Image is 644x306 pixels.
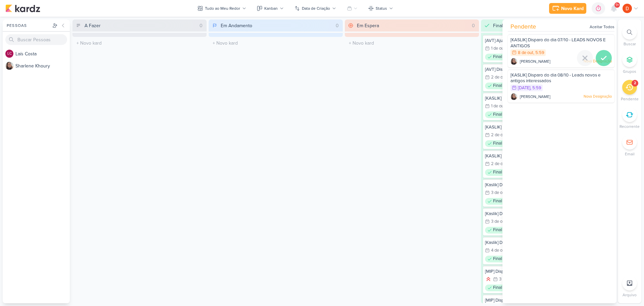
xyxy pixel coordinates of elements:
div: 3 de out [499,277,514,282]
div: Laís Costa [5,50,13,58]
div: 3 de out [491,191,506,195]
span: [KASLIK] Disparo do dia 08/10 - Leads novos e antigos interessados [511,72,601,84]
p: Finalizado [493,140,512,147]
p: Grupos [623,68,636,74]
div: Em Andamento [221,22,252,29]
div: Finalizado [485,256,515,262]
div: Finalizado [485,140,515,147]
p: Finalizado [493,227,512,234]
div: 8 de out [518,51,533,55]
p: Finalizado [493,169,512,176]
div: Finalizado [485,169,515,176]
div: [MIP] Disparo 02/10 [485,268,611,274]
img: kardz.app [5,4,40,12]
p: Pendente [621,96,639,102]
div: , 5:59 [533,51,544,55]
div: [KASLIK] Disparo do dia 30/09 [485,95,611,101]
input: + Novo kard [346,38,478,48]
div: , 5:59 [530,86,541,90]
input: Buscar Pessoas [5,34,67,45]
span: [PERSON_NAME] [520,58,550,64]
div: [AVT] Disparo de Manacás 2 - Pronto para construir [485,66,611,72]
p: Finalizado [493,256,512,262]
div: [MIP] Disparo 03/10 [485,297,611,303]
div: Pessoas [5,22,51,29]
li: Ctrl + F [618,25,641,47]
span: [PERSON_NAME] [520,94,550,100]
div: [DATE] [518,86,530,90]
div: A Fazer [85,22,101,29]
div: Finalizado [485,285,515,291]
input: + Novo kard [210,38,341,48]
div: 0 [333,22,341,29]
div: Finalizado [485,198,515,205]
img: Diego Lima | TAGAWA [623,4,632,13]
div: 4 de out [491,248,506,253]
div: 0 [197,22,205,29]
img: Sharlene Khoury [511,58,517,65]
div: 2 de out [491,162,506,166]
div: [Kaslik] Disparo do dia 02/10 - Evento do FDS [485,182,611,188]
div: 0 [469,22,478,29]
div: 1 de out [491,46,505,51]
div: 2 [634,81,636,86]
div: 1 de out [491,104,505,108]
div: 3 de out [491,219,506,224]
div: Finalizado [485,83,515,89]
div: S h a r l e n e K h o u r y [15,62,70,69]
div: Finalizado [485,111,515,118]
p: Finalizado [493,285,512,291]
img: Sharlene Khoury [511,93,517,100]
div: 2 de out [491,75,506,80]
p: Buscar [624,41,636,47]
p: Email [625,151,635,157]
p: Recorrente [620,123,640,130]
span: Pendente [511,22,536,31]
input: + Novo kard [74,38,205,48]
div: Finalizado [485,227,515,234]
div: [Kaslik] Disparo do dia 02/10 - LEADS NOVOS E ANTIGOS [485,211,611,217]
p: Finalizado [493,111,512,118]
div: [KASLIK] Disparo do dia 01/10 - LEADS NOVOS E ANTIGOS [485,124,611,130]
div: Finalizado [493,22,514,29]
div: Aceitar Todos [590,24,614,30]
div: [Kaslik] Disparo do dia 03/10 - CORRETORES [485,240,611,246]
p: Finalizado [493,198,512,205]
div: Prioridade Alta [485,276,492,283]
p: Arquivo [623,292,637,298]
p: Nova Designação [584,94,612,99]
div: L a í s C o s t a [15,50,70,57]
img: Sharlene Khoury [5,62,13,70]
div: Novo Kard [561,5,584,12]
div: 2 de out [491,133,506,137]
div: Em Espera [357,22,379,29]
p: Finalizado [493,83,512,89]
p: Finalizado [493,54,512,60]
div: [AVT] Ajuste LP do Éden [485,38,611,44]
div: Finalizado [485,54,515,60]
span: 9+ [615,2,619,8]
p: LC [7,52,12,56]
div: [KASLIK] Disparo do dia 01/10 - CORRETORES [485,153,611,159]
button: Novo Kard [549,3,586,14]
span: [KASLIK] Disparo do dia 07/10 - LEADS NOVOS E ANTIGOS [511,37,606,49]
